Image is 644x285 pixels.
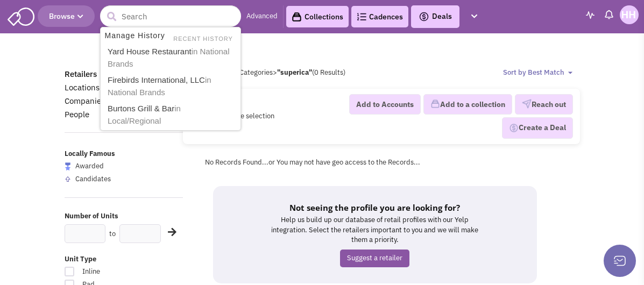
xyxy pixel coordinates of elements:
div: Search Nearby [161,225,175,239]
img: icon-collection-lavender-black.svg [292,12,302,22]
label: to [109,229,116,239]
li: RECENT HISTORY [168,32,236,44]
button: Add to Accounts [349,94,421,115]
a: Locations [65,82,100,92]
a: Yard House Restaurantin National Brands [104,44,239,72]
label: Unit Type [65,254,183,265]
span: in National Brands [108,47,230,68]
a: Burtons Grill & Barin Local/Regional [104,101,239,129]
a: Retailers [65,69,97,79]
button: Browse [38,5,95,27]
span: in National Brands [108,75,211,97]
img: Cadences_logo.png [357,13,366,20]
a: Firebirds International, LLCin National Brands [104,73,239,100]
span: Candidates [75,174,111,183]
a: People [65,109,89,119]
b: "superica" [277,68,312,77]
span: No Records Found...or You may not have geo access to the Records... [205,158,420,167]
button: Create a Deal [502,117,573,139]
img: locallyfamous-upvote.png [65,176,71,182]
img: Deal-Dollar.png [509,122,519,134]
button: Add to a collection [423,94,512,115]
img: icon-collection-lavender.png [430,99,440,109]
img: icon-deals.svg [419,10,429,23]
a: Cadences [351,6,408,27]
a: Collections [286,6,349,27]
p: Help us build up our database of retail profiles with our Yelp integration. Select the retailers ... [267,215,483,245]
label: Number of Units [65,211,183,222]
img: Harris Houser [620,5,639,24]
label: Locally Famous [65,149,183,159]
span: All Categories (0 Results) [229,68,345,77]
img: VectorPaper_Plane.png [522,99,532,109]
input: Search [100,5,241,27]
button: Reach out [515,94,573,115]
a: Companies [65,96,105,106]
a: Manage History [102,28,168,43]
button: Deals [415,10,455,24]
span: Deals [419,11,452,21]
a: Advanced [246,11,278,22]
img: SmartAdmin [8,5,34,26]
span: Inline [75,267,147,277]
a: Suggest a retailer [340,250,409,267]
span: Browse [49,11,83,21]
span: in Local/Regional [108,104,181,125]
img: locallyfamous-largeicon.png [65,162,71,170]
span: Awarded [75,161,104,170]
span: > [273,68,277,77]
h5: Not seeing the profile you are looking for? [267,202,483,213]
